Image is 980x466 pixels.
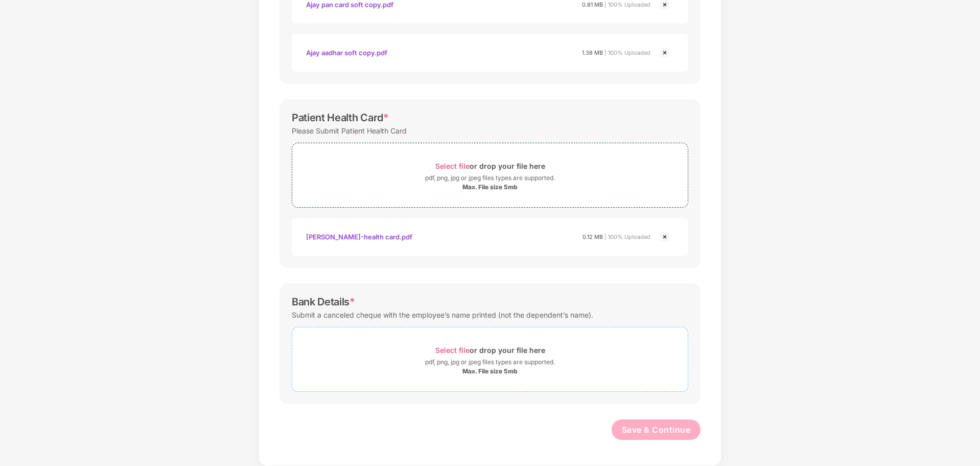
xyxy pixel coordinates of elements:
[435,346,470,354] span: Select file
[425,357,555,367] div: pdf, png, jpg or jpeg files types are supported.
[659,47,671,59] img: svg+xml;base64,PHN2ZyBpZD0iQ3Jvc3MtMjR4MjQiIHhtbG5zPSJodHRwOi8vd3d3LnczLm9yZy8yMDAwL3N2ZyIgd2lkdG...
[435,159,545,173] div: or drop your file here
[292,308,593,322] div: Submit a canceled cheque with the employee’s name printed (not the dependent’s name).
[659,231,671,243] img: svg+xml;base64,PHN2ZyBpZD0iQ3Jvc3MtMjR4MjQiIHhtbG5zPSJodHRwOi8vd3d3LnczLm9yZy8yMDAwL3N2ZyIgd2lkdG...
[306,44,387,61] div: Ajay aadhar soft copy.pdf
[435,343,545,357] div: or drop your file here
[425,173,555,183] div: pdf, png, jpg or jpeg files types are supported.
[604,49,650,56] span: | 100% Uploaded
[435,162,470,170] span: Select file
[582,233,603,240] span: 0.12 MB
[612,419,701,440] button: Save & Continue
[306,228,412,246] div: [PERSON_NAME]-health card.pdf
[292,124,407,138] div: Please Submit Patient Health Card
[582,1,603,8] span: 0.81 MB
[292,112,389,124] div: Patient Health Card
[292,296,355,308] div: Bank Details
[292,335,688,384] span: Select fileor drop your file herepdf, png, jpg or jpeg files types are supported.Max. File size 5mb
[292,151,688,199] span: Select fileor drop your file herepdf, png, jpg or jpeg files types are supported.Max. File size 5mb
[582,49,603,56] span: 1.38 MB
[604,1,650,8] span: | 100% Uploaded
[462,367,518,375] div: Max. File size 5mb
[604,233,650,240] span: | 100% Uploaded
[462,183,518,191] div: Max. File size 5mb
